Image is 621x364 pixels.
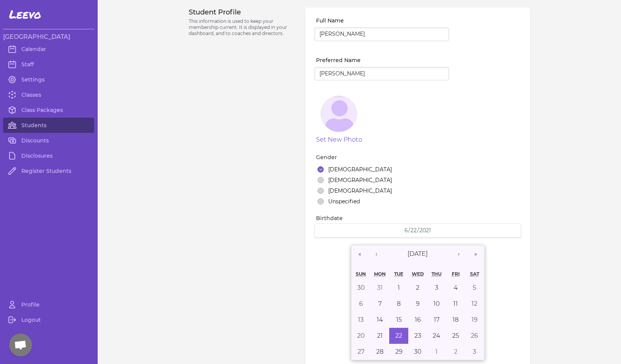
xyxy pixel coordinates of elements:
button: June 26, 2021 [465,328,484,344]
abbr: June 15, 2021 [396,316,402,323]
label: Birthdate [316,214,521,222]
abbr: Sunday [356,271,366,277]
abbr: June 27, 2021 [358,348,364,355]
abbr: June 19, 2021 [472,316,478,323]
button: July 1, 2021 [427,344,446,360]
span: / [417,227,419,234]
input: YYYY [419,227,432,234]
a: Classes [3,87,94,102]
div: Open chat [9,334,32,356]
button: June 9, 2021 [408,296,427,312]
button: » [467,246,484,262]
abbr: May 31, 2021 [377,284,383,291]
button: June 25, 2021 [446,328,465,344]
abbr: June 10, 2021 [433,300,440,307]
button: June 24, 2021 [427,328,446,344]
label: [DEMOGRAPHIC_DATA] [328,166,392,173]
button: Set New Photo [316,135,362,144]
a: Students [3,118,94,133]
button: June 5, 2021 [465,280,484,296]
span: Leevo [9,8,41,21]
a: Settings [3,72,94,87]
abbr: June 12, 2021 [472,300,477,307]
span: [DATE] [408,250,428,257]
label: Preferred Name [316,56,449,64]
abbr: June 8, 2021 [397,300,401,307]
button: June 3, 2021 [427,280,446,296]
button: June 4, 2021 [446,280,465,296]
h3: Student Profile [189,8,297,17]
button: June 13, 2021 [351,312,371,328]
button: « [351,246,368,262]
abbr: June 17, 2021 [434,316,440,323]
abbr: July 3, 2021 [473,348,476,355]
input: MM [404,227,408,234]
h3: [GEOGRAPHIC_DATA] [3,32,94,42]
a: Staff [3,57,94,72]
label: Gender [316,153,521,161]
abbr: July 1, 2021 [435,348,438,355]
button: June 27, 2021 [351,344,371,360]
abbr: June 4, 2021 [454,284,458,291]
button: June 17, 2021 [427,312,446,328]
abbr: June 14, 2021 [377,316,383,323]
abbr: June 2, 2021 [416,284,419,291]
button: June 11, 2021 [446,296,465,312]
abbr: June 28, 2021 [376,348,384,355]
abbr: Monday [374,271,386,277]
label: [DEMOGRAPHIC_DATA] [328,176,392,184]
a: Discounts [3,133,94,148]
button: June 20, 2021 [351,328,371,344]
button: June 8, 2021 [389,296,408,312]
button: June 29, 2021 [389,344,408,360]
label: Unspecified [328,198,360,205]
button: › [451,246,467,262]
button: June 12, 2021 [465,296,484,312]
label: Full Name [316,17,449,24]
button: June 10, 2021 [427,296,446,312]
button: June 15, 2021 [389,312,408,328]
button: June 28, 2021 [371,344,390,360]
button: May 31, 2021 [371,280,390,296]
a: Calendar [3,42,94,57]
abbr: June 7, 2021 [378,300,382,307]
label: [DEMOGRAPHIC_DATA] [328,187,392,195]
abbr: Friday [452,271,460,277]
input: DD [410,227,417,234]
abbr: June 13, 2021 [358,316,364,323]
abbr: Wednesday [412,271,424,277]
button: June 22, 2021 [389,328,408,344]
a: Profile [3,297,94,312]
button: June 18, 2021 [446,312,465,328]
abbr: May 30, 2021 [357,284,365,291]
button: June 14, 2021 [371,312,390,328]
abbr: June 21, 2021 [377,332,383,339]
abbr: June 24, 2021 [433,332,440,339]
abbr: June 25, 2021 [452,332,459,339]
abbr: Thursday [432,271,441,277]
abbr: June 9, 2021 [416,300,420,307]
button: [DATE] [385,246,451,262]
abbr: June 3, 2021 [435,284,438,291]
abbr: Tuesday [394,271,403,277]
button: June 2, 2021 [408,280,427,296]
abbr: June 6, 2021 [359,300,363,307]
abbr: June 1, 2021 [398,284,400,291]
button: June 23, 2021 [408,328,427,344]
abbr: June 5, 2021 [473,284,476,291]
abbr: June 11, 2021 [453,300,458,307]
span: / [408,227,410,234]
abbr: June 20, 2021 [357,332,365,339]
a: Disclosures [3,148,94,163]
button: July 2, 2021 [446,344,465,360]
button: ‹ [368,246,385,262]
abbr: June 26, 2021 [471,332,478,339]
button: July 3, 2021 [465,344,484,360]
abbr: June 16, 2021 [415,316,421,323]
a: Logout [3,312,94,327]
abbr: Saturday [470,271,479,277]
input: Richard Button [315,27,449,41]
abbr: June 29, 2021 [395,348,403,355]
a: Class Packages [3,102,94,118]
button: June 30, 2021 [408,344,427,360]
